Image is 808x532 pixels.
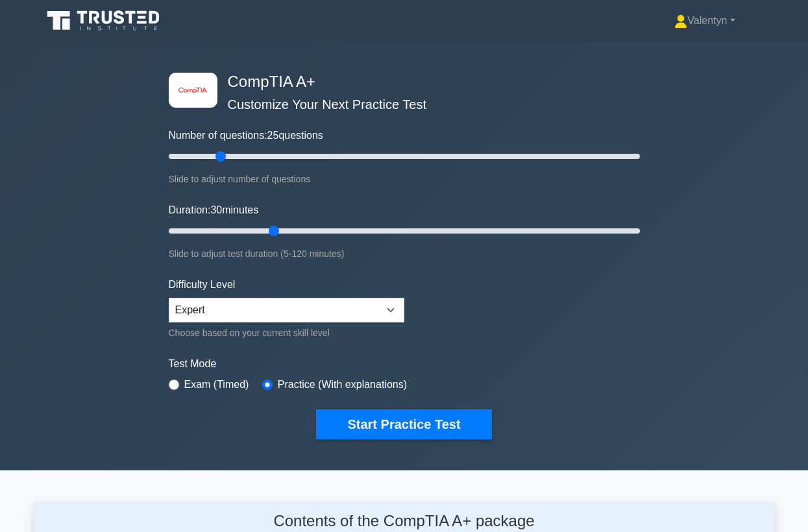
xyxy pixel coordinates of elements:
label: Test Mode [169,356,640,372]
div: Choose based on your current skill level [169,325,404,341]
span: 30 [210,204,222,215]
label: Practice (With explanations) [278,377,407,393]
span: 25 [267,130,279,141]
label: Exam (Timed) [184,377,249,393]
label: Difficulty Level [169,277,236,293]
h4: CompTIA A+ [223,73,576,91]
div: Slide to adjust test duration (5-120 minutes) [169,246,640,261]
a: Valentyn [643,8,766,34]
h4: Contents of the CompTIA A+ package [142,512,666,531]
h5: Customize Your Next Practice Test [223,97,576,112]
label: Number of questions: questions [169,128,323,143]
label: Duration: minutes [169,202,259,218]
div: Slide to adjust number of questions [169,171,640,187]
button: Start Practice Test [316,409,491,439]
